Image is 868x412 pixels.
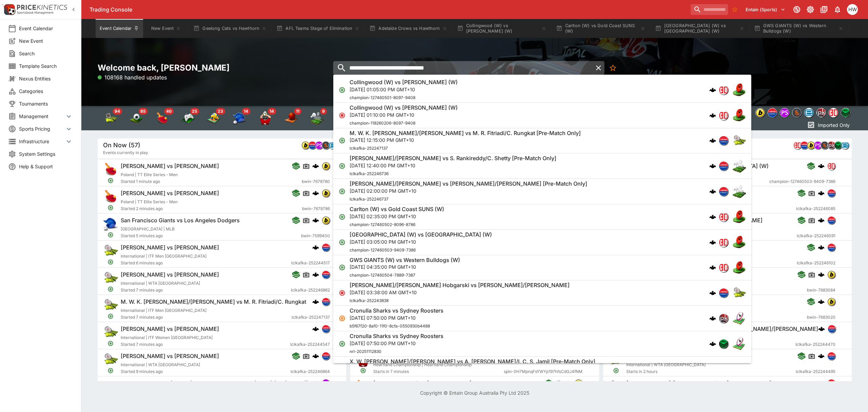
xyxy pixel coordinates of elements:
img: lclkafka.png [322,325,330,333]
div: lclkafka [827,189,835,197]
button: No Bookmarks [729,4,740,15]
img: pandascore.png [814,142,822,149]
img: baseball.png [103,216,118,231]
div: Rugby Union [258,111,272,125]
img: betradar.png [805,108,813,117]
img: championdata.png [719,212,728,221]
img: championdata.png [719,263,728,272]
img: nrl.png [841,108,850,117]
p: [DATE] 02:00:00 PM GMT+10 [350,187,587,194]
div: sportingsolutions [792,108,802,117]
span: Management [19,113,65,120]
svg: Open [339,188,346,195]
h6: Collingwood (W) vs [PERSON_NAME] (W) [350,79,458,86]
img: PriceKinetics [17,5,67,10]
img: rugby_league.png [732,312,746,325]
img: pricekinetics.png [817,108,826,117]
span: Nexus Entities [19,75,73,82]
img: badminton.png [732,362,746,376]
img: logo-cerberus.svg [709,213,716,220]
div: lclkafka [827,243,835,251]
img: logo-cerberus.svg [818,244,825,251]
img: logo-cerberus.svg [312,163,319,169]
img: lclkafka.png [828,325,835,333]
img: australian_rules.png [732,109,746,122]
img: championdata.png [828,162,835,170]
img: bwin.png [828,271,835,278]
div: Trading Console [90,6,688,13]
span: Started 6 minutes ago [121,260,291,266]
img: table_tennis.png [103,189,118,204]
span: champion-127460502-8096-8786 [350,222,415,227]
span: Events currently in play [103,149,148,156]
img: logo-cerberus.svg [818,380,825,387]
span: 94 [113,108,122,115]
h6: [PERSON_NAME] vs [PERSON_NAME] [121,163,219,170]
button: Collingwood (W) vs [PERSON_NAME] (W) [453,19,551,38]
img: table_tennis.png [103,162,118,177]
div: lclkafka [308,141,316,149]
img: rugby_union.png [356,352,371,367]
img: soccer [130,111,143,125]
img: esports.png [103,379,118,394]
h6: [PERSON_NAME] vs [PERSON_NAME] [121,353,219,360]
img: lclkafka.png [828,379,835,387]
img: logo-cerberus.svg [709,112,716,119]
span: lclkafka-252247137 [350,146,388,151]
img: tennis.png [609,379,624,394]
p: [DATE] 02:35:00 PM GMT+10 [350,213,444,220]
button: AFL Teams Stage of Elimination [272,19,364,38]
h6: [PERSON_NAME]/[PERSON_NAME] vs [PERSON_NAME]/D. Sumizawa [626,380,807,387]
span: champion-127460503-9409-7386 [769,178,835,185]
button: Documentation [818,3,830,16]
img: logo-cerberus.svg [818,190,825,196]
img: tennis.png [103,270,118,285]
span: International | ITF Men [GEOGRAPHIC_DATA] [121,254,206,259]
img: australian_rules.png [732,210,746,224]
div: Event type filters [98,106,510,130]
div: Badminton [310,111,323,125]
img: badminton.png [732,159,746,173]
div: lclkafka [719,136,728,145]
img: PriceKinetics Logo [2,3,16,16]
img: logo-cerberus.svg [709,239,716,246]
div: cerberus [312,217,319,224]
img: pandascore.png [322,379,330,387]
svg: Open [107,205,114,211]
span: Categories [19,88,73,95]
img: tennis.png [103,243,118,258]
img: logo-cerberus.svg [818,163,825,169]
h6: Collingwood (W) vs [PERSON_NAME] (W) [350,104,458,111]
img: bwin.png [322,217,330,224]
div: championdata [719,212,728,222]
span: Search [19,50,73,57]
svg: Open [339,239,346,246]
button: GWS GIANTS (W) vs Western Bulldogs (W) [750,19,848,38]
img: sportingsolutions.jpeg [792,108,801,117]
svg: Open [107,232,114,238]
span: lclkafka-252246864 [291,368,330,375]
span: [GEOGRAPHIC_DATA] | MLB [121,226,175,231]
div: pandascore [315,141,323,149]
div: cerberus [818,217,825,224]
div: nrl [834,141,842,149]
img: lclkafka.png [801,142,808,149]
img: lclkafka.png [309,142,316,149]
div: lclkafka [322,243,330,251]
div: cerberus [818,190,825,196]
img: logo-cerberus.svg [818,217,825,224]
div: Esports [181,111,195,125]
input: search [691,4,728,15]
span: Tournaments [19,100,73,107]
img: logo-cerberus.svg [312,271,319,278]
span: lclkafka-252244517 [291,260,330,266]
img: logo-cerberus.svg [709,87,716,93]
img: logo-cerberus.svg [818,298,825,305]
img: betradar.png [329,142,336,149]
img: championdata.png [829,108,838,117]
img: championdata.png [794,142,801,149]
img: championdata.png [719,86,728,94]
svg: Open [339,137,346,144]
svg: Open [339,213,346,220]
span: lclkafka-252246737 [350,196,389,202]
